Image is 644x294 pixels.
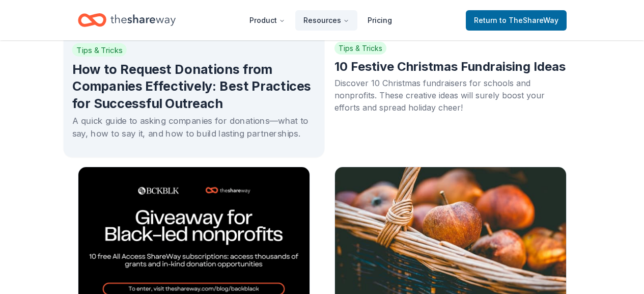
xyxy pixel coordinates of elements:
[334,42,386,55] span: Tips & Tricks
[466,10,567,31] a: Returnto TheShareWay
[295,10,357,31] button: Resources
[241,8,400,32] nav: Main
[241,10,293,31] button: Product
[474,14,558,26] span: Return
[334,77,567,114] div: Discover 10 Christmas fundraisers for schools and nonprofits. These creative ideas will surely bo...
[359,10,400,31] a: Pricing
[334,59,567,75] h2: 10 Festive Christmas Fundraising Ideas
[72,43,126,57] span: Tips & Tricks
[78,8,176,32] a: Home
[72,61,316,112] h2: How to Request Donations from Companies Effectively: Best Practices for Successful Outreach
[499,16,558,24] span: to TheShareWay
[72,114,316,140] div: A quick guide to asking companies for donations—what to say, how to say it, and how to build last...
